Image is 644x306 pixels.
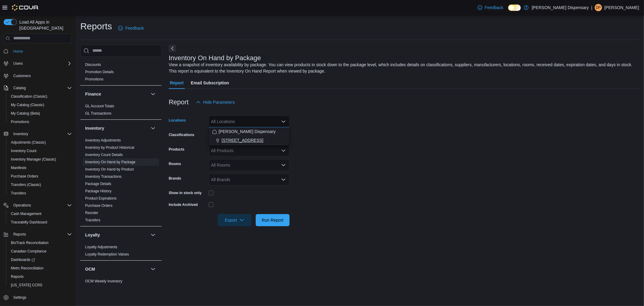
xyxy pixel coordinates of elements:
[203,99,235,105] span: Hide Parameters
[169,99,189,106] h3: Report
[80,137,162,226] div: Inventory
[85,145,134,150] a: Inventory by Product Historical
[169,190,202,195] label: Show in stock only
[13,232,26,237] span: Reports
[85,210,98,215] span: Reorder
[8,173,41,180] a: Purchase Orders
[8,164,29,171] a: Manifests
[85,196,117,201] span: Product Expirations
[11,231,28,238] button: Reports
[281,148,286,153] button: Open list of options
[11,274,24,279] span: Reports
[85,218,100,222] a: Transfers
[8,210,72,217] span: Cash Management
[1,47,74,56] button: Home
[85,125,148,131] button: Inventory
[475,2,506,14] a: Feedback
[85,218,100,223] span: Transfers
[170,77,184,89] span: Report
[11,148,37,153] span: Inventory Count
[11,72,33,80] a: Customers
[11,72,72,80] span: Customers
[85,196,117,200] a: Product Expirations
[125,25,144,31] span: Feedback
[80,243,162,260] div: Loyalty
[11,257,35,262] span: Dashboards
[1,230,74,239] button: Reports
[11,191,26,196] span: Transfers
[6,138,74,147] button: Adjustments (Classic)
[6,281,74,289] button: [US_STATE] CCRS
[13,295,26,300] span: Settings
[169,45,176,52] button: Next
[85,252,129,256] a: Loyalty Redemption Values
[11,48,25,55] a: Home
[13,86,26,90] span: Catalog
[80,20,112,32] h1: Reports
[11,60,25,67] button: Users
[596,4,601,11] span: DP
[85,152,123,157] span: Inventory Count Details
[11,84,72,92] span: Catalog
[8,110,43,117] a: My Catalog (Beta)
[218,214,252,226] button: Export
[8,265,72,272] span: Metrc Reconciliation
[8,139,48,146] a: Adjustments (Classic)
[1,71,74,80] button: Customers
[8,101,72,109] span: My Catalog (Classic)
[169,118,186,123] label: Locations
[80,61,162,85] div: Discounts & Promotions
[8,273,72,280] span: Reports
[8,282,45,289] a: [US_STATE] CCRS
[8,93,50,100] a: Classification (Classic)
[6,164,74,172] button: Manifests
[169,54,261,62] h3: Inventory On Hand by Package
[8,118,72,125] span: Promotions
[85,279,122,283] a: OCM Weekly Inventory
[209,127,290,136] button: [PERSON_NAME] Dispensary
[85,211,98,215] a: Reorder
[169,202,198,207] label: Include Archived
[85,125,104,131] h3: Inventory
[6,101,74,109] button: My Catalog (Classic)
[8,93,72,100] span: Classification (Classic)
[11,220,47,225] span: Traceabilty Dashboard
[85,167,134,171] a: Inventory On Hand by Product
[8,118,32,125] a: Promotions
[169,132,194,137] label: Classifications
[6,264,74,272] button: Metrc Reconciliation
[11,103,44,107] span: My Catalog (Classic)
[85,203,113,208] a: Purchase Orders
[85,245,117,249] span: Loyalty Adjustments
[11,140,46,145] span: Adjustments (Classic)
[85,252,129,257] span: Loyalty Redemption Values
[85,111,111,116] span: GL Transactions
[11,231,72,238] span: Reports
[85,111,111,116] a: GL Transactions
[85,70,114,74] span: Promotion Details
[169,147,184,152] label: Products
[13,203,31,208] span: Operations
[485,5,503,11] span: Feedback
[169,62,636,74] div: View a snapshot of inventory availability by package. You can view products in stock down to the ...
[11,266,43,271] span: Metrc Reconciliation
[8,239,51,246] a: BioTrack Reconciliation
[6,256,74,264] a: Dashboards
[6,118,74,126] button: Promotions
[8,248,49,255] a: Canadian Compliance
[80,278,162,287] div: OCM
[194,96,237,108] button: Hide Parameters
[12,5,39,11] img: Cova
[8,101,47,109] a: My Catalog (Classic)
[1,293,74,302] button: Settings
[85,167,134,172] span: Inventory On Hand by Product
[8,273,26,280] a: Reports
[85,138,121,142] a: Inventory Adjustments
[8,239,72,246] span: BioTrack Reconciliation
[149,90,157,98] button: Finance
[11,294,72,301] span: Settings
[6,172,74,181] button: Purchase Orders
[11,94,47,99] span: Classification (Classic)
